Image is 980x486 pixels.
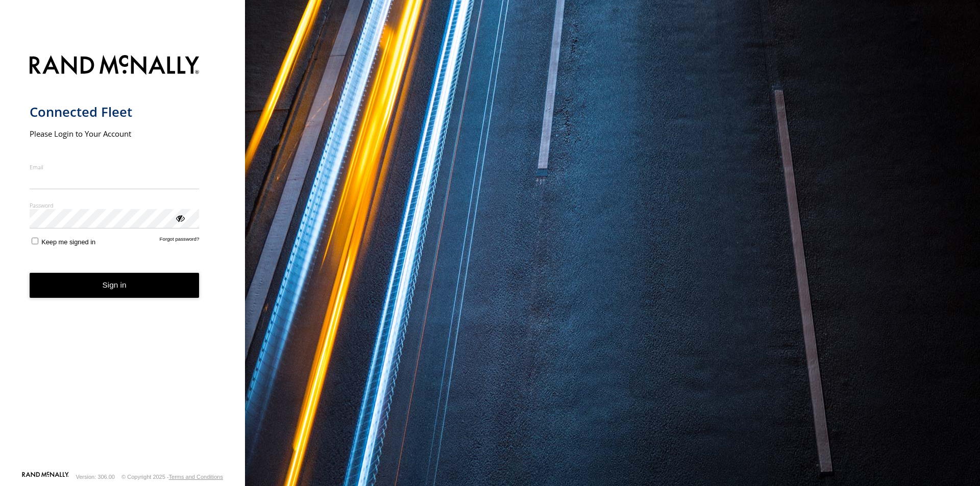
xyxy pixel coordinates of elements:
[76,474,115,480] div: Version: 306.00
[169,474,223,480] a: Terms and Conditions
[30,201,200,209] label: Password
[22,472,69,482] a: Visit our Website
[30,163,200,171] label: Email
[30,53,200,79] img: Rand McNally
[30,49,216,471] form: main
[175,213,185,223] div: ViewPassword
[121,474,223,480] div: © Copyright 2025 -
[30,129,200,139] h2: Please Login to Your Account
[30,104,200,120] h1: Connected Fleet
[160,236,200,246] a: Forgot password?
[41,238,95,246] span: Keep me signed in
[30,273,200,298] button: Sign in
[32,238,38,244] input: Keep me signed in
